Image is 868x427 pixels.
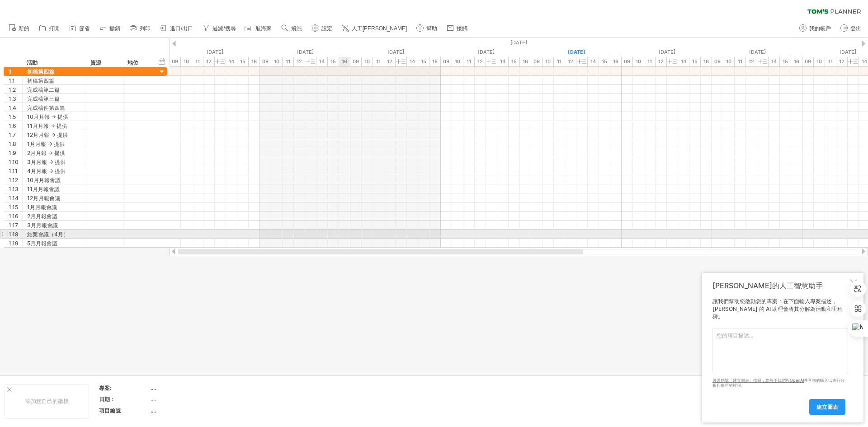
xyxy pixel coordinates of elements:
[421,58,426,65] font: 15
[207,49,223,55] font: [DATE]
[127,23,153,34] a: 列印
[816,404,838,410] font: 建立圖表
[486,58,496,65] font: 十三
[27,77,54,84] font: 初稿第四篇
[848,58,858,65] font: 十三
[726,58,731,65] font: 10
[99,396,115,403] font: 日期：
[714,58,721,65] font: 09
[212,25,236,32] font: 過濾/搜尋
[441,47,531,57] div: 2025年10月13日星期一
[9,122,16,129] font: 1.6
[321,25,332,32] font: 設定
[510,39,527,46] font: [DATE]
[9,95,16,102] font: 1.3
[809,399,845,415] a: 建立圖表
[804,378,828,383] font: 共享您的輸入
[9,195,19,202] font: 1.14
[79,25,90,32] font: 節省
[170,47,260,57] div: 2025年10月10日星期五
[444,23,470,34] a: 接觸
[9,240,19,247] font: 1.19
[27,86,60,93] font: 完成稿第二篇
[636,58,641,65] font: 10
[805,58,811,65] font: 09
[533,58,540,65] font: 09
[27,104,65,111] font: 完成稿件第四篇
[839,58,844,65] font: 12
[9,113,16,120] font: 1.5
[577,58,587,65] font: 十三
[27,240,57,247] font: 5月月報會議
[27,159,66,165] font: 3月月報 → 提供
[330,58,336,65] font: 15
[9,186,19,192] font: 1.13
[531,47,622,57] div: 2025年10月14日星期二
[200,23,238,34] a: 過濾/搜尋
[568,49,585,55] font: [DATE]
[9,141,16,147] font: 1.8
[319,58,325,65] font: 14
[229,58,234,65] font: 14
[37,23,62,34] a: 打開
[19,25,29,32] font: 新的
[613,58,618,65] font: 16
[342,58,347,65] font: 16
[151,385,156,391] font: ....
[262,58,269,65] font: 09
[500,58,505,65] font: 14
[862,58,867,65] font: 14
[364,58,370,65] font: 10
[771,58,777,65] font: 14
[396,58,406,65] font: 十三
[828,58,833,65] font: 11
[659,49,675,55] font: [DATE]
[455,58,460,65] font: 10
[127,59,138,66] font: 地位
[758,58,768,65] font: 十三
[9,177,18,183] font: 1.12
[27,131,68,138] font: 12月月報 → 提供
[184,58,189,65] font: 10
[27,213,57,220] font: 2月月報會議
[67,23,93,34] a: 節省
[809,25,831,32] font: 我的帳戶
[297,58,302,65] font: 12
[443,58,449,65] font: 09
[243,23,274,34] a: 航海家
[692,58,698,65] font: 15
[387,58,392,65] font: 12
[240,58,245,65] font: 15
[712,281,823,290] font: [PERSON_NAME]的人工智慧助手
[9,204,18,211] font: 1.15
[206,58,212,65] font: 12
[749,49,766,55] font: [DATE]
[9,159,19,165] font: 1.10
[658,58,664,65] font: 12
[6,23,32,34] a: 新的
[27,122,67,129] font: 11月月報 → 提供
[840,49,856,55] font: [DATE]
[9,222,18,229] font: 1.17
[457,25,467,32] font: 接觸
[151,396,156,403] font: ....
[172,58,178,65] font: 09
[297,49,314,55] font: [DATE]
[306,58,316,65] font: 十三
[816,58,822,65] font: 10
[681,58,686,65] font: 14
[738,58,742,65] font: 11
[9,68,11,75] font: 1
[255,25,272,32] font: 航海家
[797,23,834,34] a: 我的帳戶
[140,25,151,32] font: 列印
[27,195,60,202] font: 12月月報會議
[426,25,437,32] font: 幫助
[9,150,16,156] font: 1.9
[151,407,156,414] font: ....
[353,58,359,65] font: 09
[9,213,19,220] font: 1.16
[97,23,123,34] a: 撤銷
[568,58,573,65] font: 12
[712,378,804,383] font: 透過點擊「建立圖表」按鈕，您授予我們與OpenAI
